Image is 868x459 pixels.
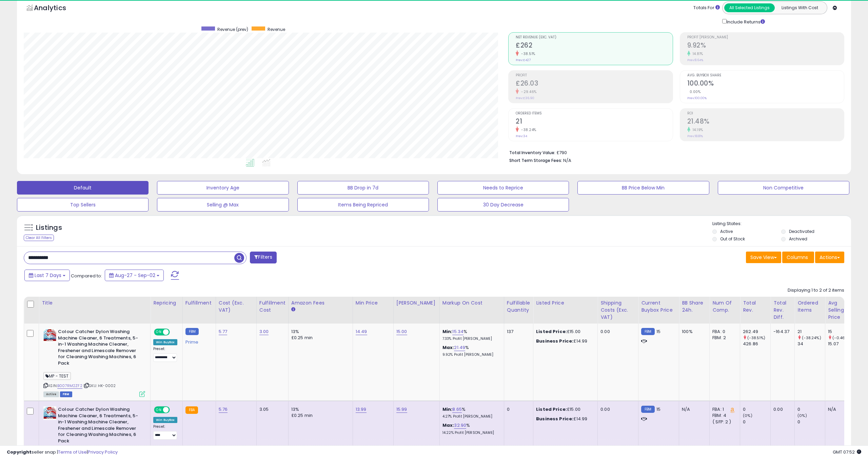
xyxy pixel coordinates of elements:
div: Win BuyBox [153,417,177,423]
div: Win BuyBox [153,339,177,345]
strong: Copyright [7,449,32,455]
div: 34 [797,341,825,347]
button: BB Price Below Min [577,181,709,195]
button: Last 7 Days [24,270,70,281]
div: Preset: [153,424,177,440]
div: Num of Comp. [712,299,737,314]
b: Business Price: [536,416,573,422]
div: 13% [291,329,348,335]
b: Business Price: [536,338,573,344]
div: 100% [682,329,704,335]
div: 137 [507,329,528,335]
b: Min: [442,328,453,335]
b: Total Inventory Value: [509,150,555,155]
b: Listed Price: [536,406,567,412]
small: -38.24% [519,127,536,132]
div: Include Returns [717,18,773,25]
label: Out of Stock [720,236,745,242]
p: 7.33% Profit [PERSON_NAME] [442,336,499,341]
div: 426.86 [743,341,770,347]
small: (0%) [743,413,752,418]
p: 9.92% Profit [PERSON_NAME] [442,352,499,357]
div: 13% [291,406,348,412]
span: ON [155,407,163,413]
small: Prev: 8.64% [687,58,703,62]
span: Revenue [268,26,285,32]
div: 0.00 [773,406,789,412]
a: 5.76 [219,406,228,413]
b: Min: [442,406,453,412]
span: All listings currently available for purchase on Amazon [43,391,59,397]
h2: 21 [516,117,672,127]
span: OFF [169,407,180,413]
div: seller snap | | [7,449,118,456]
div: 0 [797,406,825,412]
div: N/A [828,406,850,412]
label: Deactivated [789,228,814,234]
small: 14.81% [690,51,703,56]
div: Totals For [693,5,720,11]
div: Ordered Items [797,299,822,314]
a: 14.49 [356,328,367,335]
small: Prev: 18.81% [687,134,703,138]
label: Active [720,228,733,234]
div: £14.99 [536,338,592,344]
a: 13.99 [356,406,367,413]
div: 0 [797,419,825,425]
h2: £262 [516,41,672,51]
span: | SKU: HK-0002 [83,383,116,388]
small: Amazon Fees. [291,307,295,313]
a: 5.77 [219,328,228,335]
p: 14.22% Profit [PERSON_NAME] [442,430,499,435]
span: Columns [787,254,808,261]
div: Title [42,299,147,307]
div: Fulfillment Cost [259,299,285,314]
div: % [442,345,499,357]
small: Prev: £36.90 [516,96,534,100]
small: Prev: 34 [516,134,527,138]
span: N/A [563,157,571,164]
button: BB Drop in 7d [297,181,429,195]
small: -29.46% [519,89,537,94]
button: Non Competitive [718,181,849,195]
b: Max: [442,422,454,428]
span: Profit [PERSON_NAME] [687,36,844,39]
a: 15.00 [396,328,407,335]
th: The percentage added to the cost of goods (COGS) that forms the calculator for Min & Max prices. [439,297,504,324]
img: 5158lwiNDWL._SL40_.jpg [43,406,56,420]
button: Default [17,181,149,195]
small: (-38.51%) [747,335,765,341]
small: Prev: 100.00% [687,96,707,100]
a: B007RM2ZF2 [57,383,82,389]
small: (-0.46%) [832,335,850,341]
div: % [442,422,499,435]
div: FBA: 0 [712,329,735,335]
b: Short Term Storage Fees: [509,158,562,163]
button: Listings With Cost [774,3,825,12]
div: Clear All Filters [24,235,54,241]
label: Archived [789,236,807,242]
div: £15.00 [536,329,592,335]
span: Compared to: [71,273,102,279]
small: 14.19% [690,127,703,132]
small: FBM [641,328,654,335]
div: £0.25 min [291,335,348,341]
a: 15.34 [452,328,463,335]
div: FBM: 4 [712,412,735,419]
a: 32.90 [454,422,466,429]
small: (0%) [797,413,807,418]
div: Fulfillment [185,299,213,307]
div: £14.99 [536,416,592,422]
span: 15 [656,328,660,335]
h5: Analytics [34,3,79,14]
a: Privacy Policy [88,449,118,455]
div: 3.05 [259,406,283,412]
a: 15.99 [396,406,407,413]
div: 0.00 [600,329,633,335]
span: OFF [169,329,180,335]
div: Prime [185,337,211,345]
button: Save View [746,252,781,263]
h5: Listings [36,223,62,233]
span: Revenue (prev) [217,26,248,32]
div: Listed Price [536,299,595,307]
